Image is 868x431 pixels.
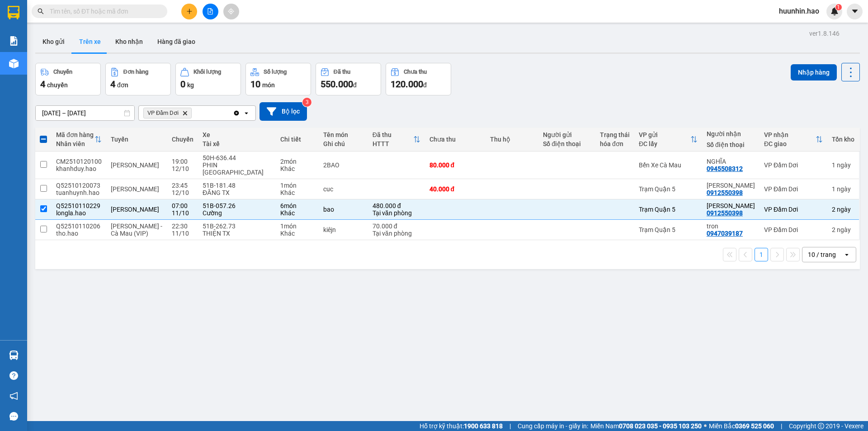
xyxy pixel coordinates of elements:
[429,161,481,169] div: 80.000 đ
[56,165,102,172] div: khanhduy.hao
[832,136,854,143] div: Tồn kho
[832,226,854,233] div: 2
[639,131,690,138] div: VP gửi
[280,136,314,143] div: Chi tiết
[250,79,260,90] span: 10
[843,251,850,258] svg: open
[35,63,101,95] button: Chuyến4chuyến
[423,81,427,89] span: đ
[373,140,413,147] div: HTTT
[280,223,314,230] div: 1 món
[704,424,707,428] span: ⚪️
[832,185,854,193] div: 1
[172,209,193,217] div: 11/10
[280,209,314,217] div: Khác
[72,31,108,52] button: Trên xe
[203,161,271,176] div: PHIN [GEOGRAPHIC_DATA]
[181,4,197,19] button: plus
[175,63,241,95] button: Khối lượng0kg
[40,79,45,90] span: 4
[56,131,94,138] div: Mã đơn hàng
[809,28,840,38] div: ver 1.8.146
[707,223,755,230] div: tron
[832,206,854,213] div: 2
[56,158,102,165] div: CM2510120100
[108,31,150,52] button: Kho nhận
[259,102,307,121] button: Bộ lọc
[233,109,240,117] svg: Clear all
[639,140,690,147] div: ĐC lấy
[38,8,44,14] span: search
[172,202,193,209] div: 07:00
[143,108,192,118] span: VP Đầm Dơi, close by backspace
[203,209,271,217] div: Cường
[707,230,743,237] div: 0947039187
[47,81,68,89] span: chuyến
[373,230,420,237] div: Tại văn phòng
[835,4,842,10] sup: 1
[172,158,193,165] div: 19:00
[639,206,698,213] div: Trạm Quận 5
[837,185,851,193] span: ngày
[193,109,194,118] input: Selected VP Đầm Dơi.
[639,226,698,233] div: Trạm Quận 5
[847,4,863,19] button: caret-down
[223,4,239,19] button: aim
[543,140,591,147] div: Số điện thoại
[832,161,854,169] div: 1
[207,8,213,14] span: file-add
[386,63,451,95] button: Chưa thu120.000đ
[280,202,314,209] div: 6 món
[52,128,106,152] th: Toggle SortBy
[280,189,314,196] div: Khác
[600,140,630,147] div: hóa đơn
[373,131,413,138] div: Đã thu
[764,131,816,138] div: VP nhận
[280,158,314,165] div: 2 món
[707,209,743,217] div: 0912550398
[172,230,193,237] div: 11/10
[56,182,102,189] div: Q52510120073
[543,131,591,138] div: Người gửi
[203,131,271,138] div: Xe
[639,161,698,169] div: Bến Xe Cà Mau
[123,69,148,75] div: Đơn hàng
[203,154,271,161] div: 50H-636.44
[56,209,102,217] div: longla.hao
[182,110,188,116] svg: Delete
[373,209,420,217] div: Tại văn phòng
[111,223,162,237] span: [PERSON_NAME] - Cà Mau (VIP)
[404,69,427,75] div: Chưa thu
[180,79,185,90] span: 0
[764,140,816,147] div: ĐC giao
[245,63,311,95] button: Số lượng10món
[56,230,102,237] div: tho.hao
[837,4,840,10] span: 1
[203,230,271,237] div: THIỆN TX
[707,158,755,165] div: NGHĨA
[110,79,115,90] span: 4
[323,206,363,213] div: bao
[764,185,823,193] div: VP Đầm Dơi
[228,8,234,14] span: aim
[105,63,171,95] button: Đơn hàng4đơn
[203,223,271,230] div: 51B-262.73
[9,36,19,46] img: solution-icon
[321,79,353,90] span: 550.000
[56,140,94,147] div: Nhân viên
[709,421,774,431] span: Miền Bắc
[464,422,503,430] strong: 1900 633 818
[172,223,193,230] div: 22:30
[56,223,102,230] div: Q52510110206
[323,226,363,233] div: kiêjn
[707,182,755,189] div: trần cơ
[600,131,630,138] div: Trạng thái
[280,230,314,237] div: Khác
[50,6,156,16] input: Tìm tên, số ĐT hoặc mã đơn
[280,182,314,189] div: 1 món
[634,128,702,152] th: Toggle SortBy
[735,422,774,430] strong: 0369 525 060
[420,421,503,431] span: Hỗ trợ kỹ thuật:
[172,189,193,196] div: 12/10
[56,202,102,209] div: Q52510110229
